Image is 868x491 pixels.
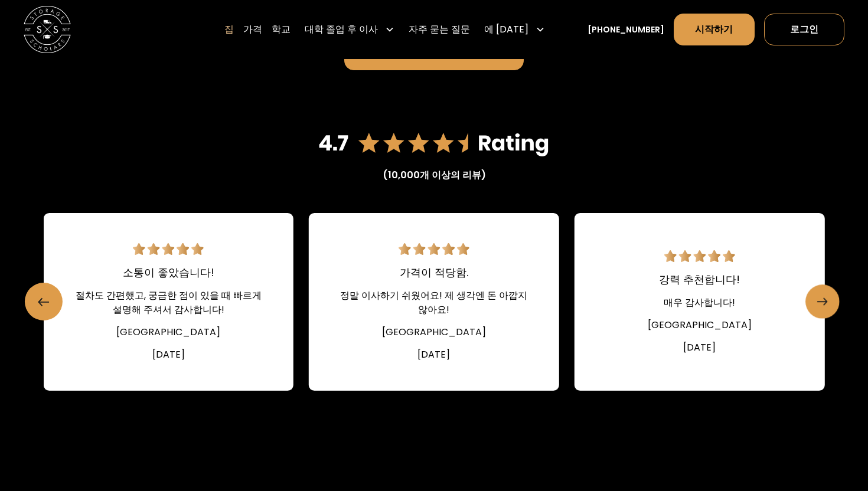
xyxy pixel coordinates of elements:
[318,127,550,159] img: Google 리뷰에서 4.7점의 별점을 받았습니다.
[409,22,470,36] font: 자주 묻는 질문
[224,13,234,46] a: 집
[683,341,716,354] font: [DATE]
[695,22,733,36] font: 시작하기
[116,325,220,339] font: [GEOGRAPHIC_DATA]
[133,243,204,255] img: 5성급 리뷰.
[417,348,450,361] font: [DATE]
[309,213,559,391] a: 5성급 리뷰.가격이 적당함.정말 이사하기 쉬웠어요! 제 생각엔 돈 아깝지 않아요![GEOGRAPHIC_DATA][DATE]
[479,13,550,46] div: 에 [DATE]
[305,22,378,36] font: 대학 졸업 후 이사
[309,213,559,391] div: 9 / 22
[400,265,468,280] font: 가격이 적당함.
[243,13,262,46] a: 가격
[43,213,293,391] div: 8 / 22
[43,213,293,391] a: 5성급 리뷰.소통이 좋았습니다!절차도 간편했고, 궁금한 점이 있을 때 빠르게 설명해 주셔서 감사합니다![GEOGRAPHIC_DATA][DATE]
[575,213,824,391] div: 10 / 22
[243,22,262,36] font: 가격
[484,22,528,36] font: 에 [DATE]
[382,325,486,339] font: [GEOGRAPHIC_DATA]
[805,284,840,319] a: 다음 슬라이드
[790,22,818,36] font: 로그인
[24,283,62,320] a: 이전 슬라이드
[76,289,262,316] font: 절차도 간편했고, 궁금한 점이 있을 때 빠르게 설명해 주셔서 감사합니다!
[764,14,844,45] a: 로그인
[272,22,291,36] font: 학교
[575,213,824,391] a: 5성급 리뷰.강력 추천합니다!매우 감사합니다![GEOGRAPHIC_DATA][DATE]
[409,13,470,46] a: 자주 묻는 질문
[659,272,740,287] font: 강력 추천합니다!
[383,168,486,182] font: (10,000개 이상의 리뷰)
[340,289,527,316] font: 정말 이사하기 쉬웠어요! 제 생각엔 돈 아깝지 않아요!
[152,348,185,361] font: [DATE]
[648,318,752,332] font: [GEOGRAPHIC_DATA]
[300,13,399,46] div: 대학 졸업 후 이사
[664,250,735,262] img: 5성급 리뷰.
[24,6,71,53] img: Storage Scholars 메인 로고
[24,6,71,53] a: 집
[588,24,664,36] a: [PHONE_NUMBER]
[272,13,291,46] a: 학교
[123,265,214,280] font: 소통이 좋았습니다!
[224,22,234,36] font: 집
[674,14,754,45] a: 시작하기
[588,24,664,35] font: [PHONE_NUMBER]
[664,296,735,309] font: 매우 감사합니다!
[399,243,469,255] img: 5성급 리뷰.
